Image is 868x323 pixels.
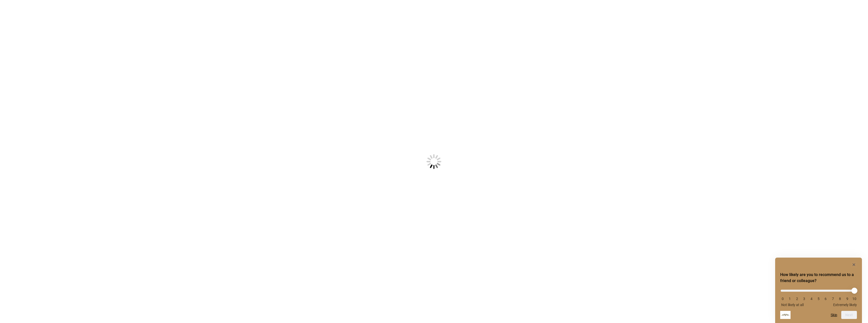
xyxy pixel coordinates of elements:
[816,297,821,301] li: 5
[841,311,857,319] button: Next question
[823,297,828,301] li: 6
[780,286,857,307] div: How likely are you to recommend us to a friend or colleague? Select an option from 0 to 10, with ...
[851,262,857,268] button: Hide survey
[402,129,466,194] img: Loading
[833,303,857,307] span: Extremely likely
[845,297,850,301] li: 9
[780,297,785,301] li: 0
[837,297,843,301] li: 8
[802,297,807,301] li: 3
[831,313,837,317] button: Skip
[795,297,800,301] li: 2
[787,297,792,301] li: 1
[780,262,857,319] div: How likely are you to recommend us to a friend or colleague? Select an option from 0 to 10, with ...
[809,297,814,301] li: 4
[781,303,804,307] span: Not likely at all
[852,297,857,301] li: 10
[780,272,857,284] h2: How likely are you to recommend us to a friend or colleague? Select an option from 0 to 10, with ...
[830,297,835,301] li: 7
